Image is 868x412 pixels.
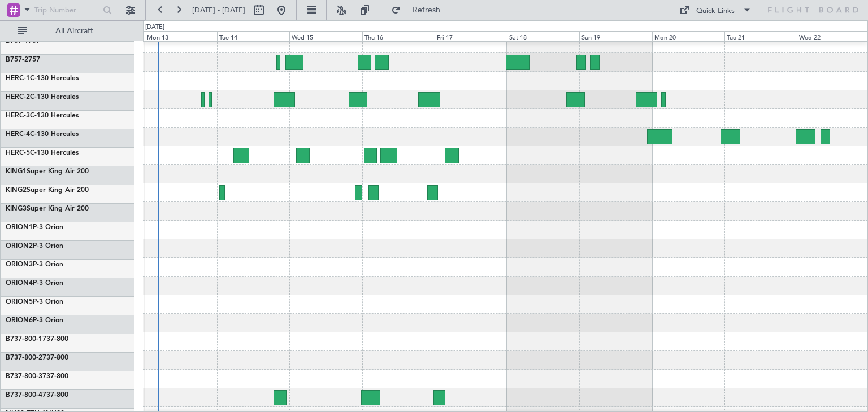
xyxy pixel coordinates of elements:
a: HERC-1C-130 Hercules [6,75,79,82]
span: HERC-3 [6,112,30,119]
span: ORION2 [6,243,33,249]
a: HERC-5C-130 Hercules [6,150,79,156]
div: Mon 20 [652,31,724,41]
div: Tue 14 [217,31,289,41]
span: ORION6 [6,317,33,324]
a: B737-800-1737-800 [6,336,68,343]
div: Quick Links [696,6,735,17]
button: All Aircraft [12,22,123,40]
span: HERC-2 [6,94,30,100]
span: KING1 [6,168,27,175]
input: Trip Number [34,2,99,19]
a: B737-800-3737-800 [6,373,68,380]
a: ORION4P-3 Orion [6,280,63,287]
a: KING1Super King Air 200 [6,168,89,175]
div: Wed 15 [289,31,362,41]
a: B737-800-4737-800 [6,392,68,398]
a: ORION1P-3 Orion [6,224,63,231]
span: HERC-5 [6,150,30,156]
a: KING2Super King Air 200 [6,187,89,194]
span: ORION1 [6,224,33,231]
a: HERC-2C-130 Hercules [6,94,79,100]
div: Fri 17 [435,31,507,41]
a: B757-2757 [6,56,40,63]
div: Tue 21 [724,31,797,41]
span: HERC-1 [6,75,30,82]
div: Sat 18 [507,31,579,41]
span: B737-800-4 [6,392,42,398]
span: ORION3 [6,261,33,268]
span: B737-800-1 [6,336,42,343]
a: B737-800-2737-800 [6,354,68,361]
div: Thu 16 [362,31,435,41]
button: Quick Links [674,1,757,19]
a: ORION5P-3 Orion [6,299,63,305]
span: ORION4 [6,280,33,287]
span: HERC-4 [6,131,30,138]
a: ORION2P-3 Orion [6,243,63,249]
span: KING2 [6,187,27,194]
span: B757-2 [6,56,28,63]
span: B737-800-3 [6,373,42,380]
a: ORION3P-3 Orion [6,261,63,268]
div: Sun 19 [579,31,652,41]
button: Refresh [386,1,454,19]
span: ORION5 [6,299,33,305]
div: [DATE] [145,23,164,32]
a: ORION6P-3 Orion [6,317,63,324]
span: B737-800-2 [6,354,42,361]
a: KING3Super King Air 200 [6,205,89,212]
span: KING3 [6,205,27,212]
span: [DATE] - [DATE] [192,5,245,15]
div: Mon 13 [145,31,217,41]
a: HERC-4C-130 Hercules [6,131,79,138]
a: HERC-3C-130 Hercules [6,112,79,119]
span: All Aircraft [29,27,119,35]
span: Refresh [403,6,450,14]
